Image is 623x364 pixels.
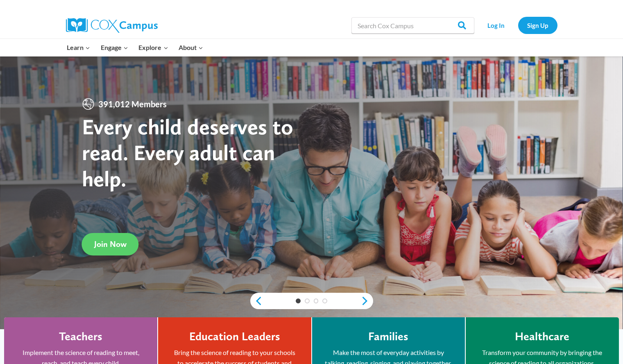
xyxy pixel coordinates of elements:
input: Search Cox Campus [351,17,474,34]
span: Join Now [94,239,127,249]
h4: Teachers [59,330,102,344]
strong: Every child deserves to read. Every adult can help. [82,113,293,192]
a: next [361,296,373,306]
span: 391,012 Members [95,97,170,111]
a: 3 [314,298,319,303]
span: Explore [138,42,168,53]
a: 1 [296,298,301,303]
span: About [179,42,203,53]
a: 2 [305,298,310,303]
a: previous [250,296,263,306]
nav: Primary Navigation [62,39,208,56]
h4: Families [368,330,408,344]
h4: Education Leaders [189,330,280,344]
img: Cox Campus [66,18,158,33]
nav: Secondary Navigation [478,17,557,34]
a: Log In [478,17,514,34]
a: Join Now [82,233,139,255]
span: Engage [101,42,128,53]
a: 4 [322,298,327,303]
span: Learn [67,42,90,53]
a: Sign Up [518,17,557,34]
div: content slider buttons [250,293,373,309]
h4: Healthcare [515,330,569,344]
